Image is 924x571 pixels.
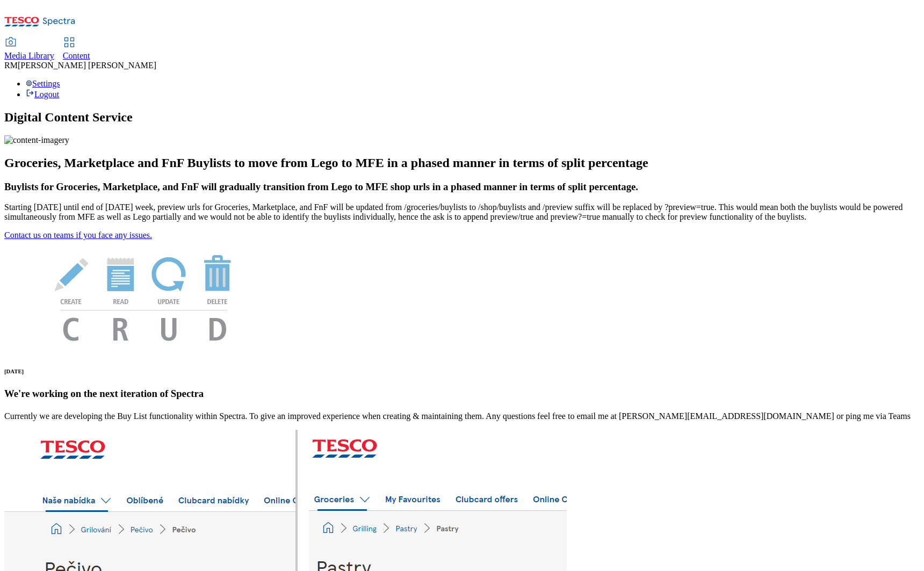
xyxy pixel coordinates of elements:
a: Contact us on teams if you face any issues. [4,230,152,240]
span: Content [63,51,90,60]
h2: Groceries, Marketplace and FnF Buylists to move from Lego to MFE in a phased manner in terms of s... [4,156,920,170]
a: Content [63,38,90,61]
img: content-imagery [4,135,69,145]
p: Currently we are developing the Buy List functionality within Spectra. To give an improved experi... [4,411,920,421]
h3: Buylists for Groceries, Marketplace, and FnF will gradually transition from Lego to MFE shop urls... [4,181,920,193]
a: Logout [26,90,59,99]
p: Starting [DATE] until end of [DATE] week, preview urls for Groceries, Marketplace, and FnF will b... [4,203,920,222]
h1: Digital Content Service [4,110,920,125]
a: Settings [26,79,60,88]
img: News Image [4,240,284,352]
span: RM [4,61,18,70]
h3: We're working on the next iteration of Spectra [4,388,920,400]
span: Media Library [4,51,54,60]
span: [PERSON_NAME] [PERSON_NAME] [18,61,156,70]
a: Media Library [4,38,54,61]
h6: [DATE] [4,368,920,374]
